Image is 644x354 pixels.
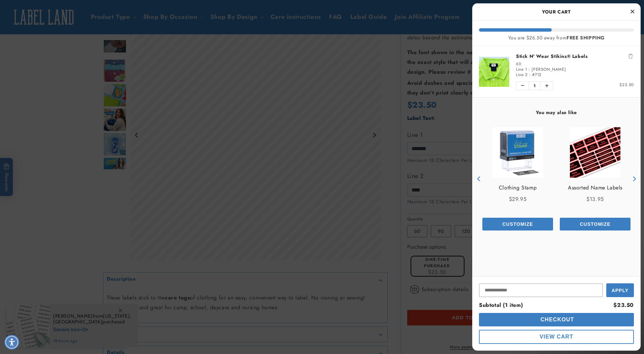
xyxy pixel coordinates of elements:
button: Increase quantity of Stick N' Wear Stikins® Labels [541,82,553,90]
button: Next [629,174,639,184]
img: Assorted Name Labels - Label Land [570,127,620,178]
span: Customize [502,221,533,227]
span: Apply [612,288,629,293]
button: Close Cart [627,7,637,17]
div: product [556,120,634,237]
button: cart [479,330,634,344]
button: Remove Stick N' Wear Stikins® Labels [627,53,634,60]
button: Previous [474,174,484,184]
iframe: Sign Up via Text for Offers [5,300,85,320]
span: View Cart [540,334,573,340]
span: $29.95 [509,195,527,203]
span: : [529,72,531,78]
span: Line 1 [516,66,527,72]
span: : [528,66,530,72]
span: Subtotal (1 item) [479,301,523,309]
span: $23.50 [619,82,634,88]
span: [PERSON_NAME] [532,66,566,72]
button: Do these labels need ironing? [23,38,90,50]
div: 60 [516,61,634,67]
h2: Your Cart [479,7,634,17]
h4: You may also like [479,109,634,115]
a: View Assorted Name Labels [568,184,622,191]
img: Stick N' Wear Stikins® Labels [479,57,509,87]
div: $23.50 [613,300,634,310]
span: 1 [528,82,541,90]
li: product [479,46,634,97]
img: Clothing Stamp - Label Land [492,127,543,178]
span: Customize [580,221,610,227]
span: Checkout [539,317,574,322]
button: Add the product, Iron-On Labels to Cart [560,218,631,231]
div: You are $26.50 away from [479,35,634,41]
a: View Clothing Stamp [499,184,537,191]
button: Decrease quantity of Stick N' Wear Stikins® Labels [516,82,528,90]
span: Line 2 [516,72,528,78]
div: product [479,120,556,237]
button: Apply [606,283,634,297]
button: Add the product, Stick N' Wear Stikins® Labels to Cart [482,218,553,231]
div: Accessibility Menu [4,335,19,350]
span: #712 [532,72,541,78]
a: Stick N' Wear Stikins® Labels [516,53,634,60]
span: $13.95 [586,195,604,203]
button: cart [479,313,634,326]
button: Can these labels be used on uniforms? [6,19,90,32]
b: FREE SHIPPING [567,34,605,41]
input: Input Discount [479,283,603,297]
